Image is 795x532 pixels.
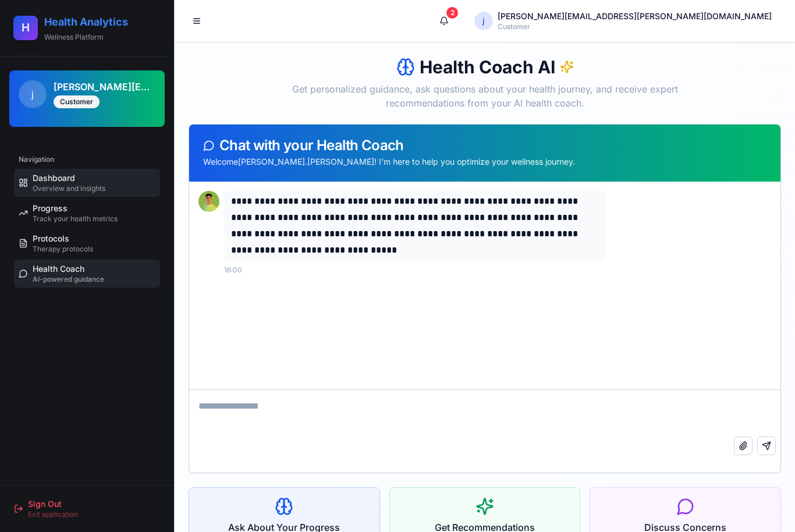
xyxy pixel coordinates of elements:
[14,260,160,288] a: Health CoachAI-powered guidance
[498,22,772,31] div: Customer
[14,16,37,40] a: H
[203,139,766,152] div: Chat with your Health Coach
[20,81,45,107] span: j
[33,203,68,214] span: Progress
[14,150,160,169] div: Navigation
[432,9,456,33] button: 2
[44,33,160,42] p: Wellness Platform
[420,56,555,77] span: Health Coach AI
[28,498,62,510] span: Sign Out
[54,95,100,108] div: Customer
[14,199,160,227] a: ProgressTrack your health metrics
[44,14,160,30] a: Health Analytics
[198,191,219,212] img: Leo_image.png
[33,275,104,284] span: AI-powered guidance
[33,172,75,184] span: Dashboard
[54,80,155,94] h3: [PERSON_NAME][EMAIL_ADDRESS][PERSON_NAME][DOMAIN_NAME]
[33,233,69,244] span: Protocols
[498,10,772,22] div: [PERSON_NAME][EMAIL_ADDRESS][PERSON_NAME][DOMAIN_NAME]
[14,169,160,197] a: DashboardOverview and insights
[22,19,30,36] span: H
[33,184,105,193] span: Overview and insights
[203,156,766,168] p: Welcome [PERSON_NAME].[PERSON_NAME] ! I'm here to help you optimize your wellness journey.
[33,263,84,275] span: Health Coach
[446,7,458,19] div: 2
[33,244,93,254] span: Therapy protocols
[474,12,493,30] span: j
[33,214,118,224] span: Track your health metrics
[224,265,242,275] span: 16:00
[28,510,78,519] span: Exit application
[465,9,781,33] button: j[PERSON_NAME][EMAIL_ADDRESS][PERSON_NAME][DOMAIN_NAME]Customer
[9,495,165,523] button: Sign OutExit application
[14,229,160,257] a: ProtocolsTherapy protocols
[289,82,680,110] p: Get personalized guidance, ask questions about your health journey, and receive expert recommenda...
